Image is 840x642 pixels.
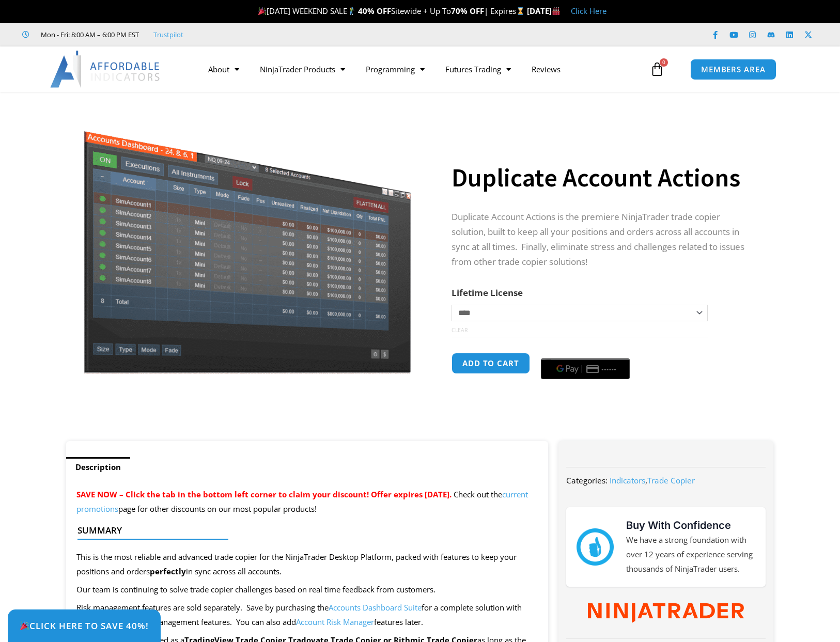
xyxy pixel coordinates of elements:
[451,6,484,16] strong: 70% OFF
[588,603,743,623] img: NinjaTrader Wordmark color RGB | Affordable Indicators – NinjaTrader
[358,6,391,16] strong: 40% OFF
[348,7,355,15] img: 🏌️‍♂️
[20,621,149,630] span: Click Here to save 40%!
[541,358,630,379] button: Buy with GPay
[452,326,468,334] a: Clear options
[250,57,355,81] a: NinjaTrader Products
[552,7,560,15] img: 🏭
[539,351,632,352] iframe: Secure payment input frame
[76,583,538,597] p: Our team is continuing to solve trade copier challenges based on real time feedback from customers.
[521,57,571,81] a: Reviews
[571,6,606,16] a: Click Here
[76,601,538,630] p: Risk management features are sold separately. Save by purchasing the for a complete solution with...
[527,6,561,16] strong: [DATE]
[329,602,422,613] a: Accounts Dashboard Suite
[452,287,523,299] label: Lifetime License
[50,51,161,88] img: LogoAI | Affordable Indicators – NinjaTrader
[81,110,413,374] img: Screenshot 2024-08-26 15414455555
[256,6,527,16] span: [DATE] WEEKEND SALE Sitewide + Up To | Expires
[452,353,530,374] button: Add to cart
[517,7,524,15] img: ⌛
[610,475,645,486] a: Indicators
[610,475,695,486] span: ,
[66,457,130,477] a: Description
[355,57,435,81] a: Programming
[626,533,755,576] p: We have a strong foundation with over 12 years of experience serving thousands of NinjaTrader users.
[150,566,186,576] strong: perfectly
[452,210,753,270] p: Duplicate Account Actions is the premiere NinjaTrader trade copier solution, built to keep all yo...
[153,28,183,41] a: Trustpilot
[20,621,29,630] img: 🎉
[626,518,755,533] h3: Buy With Confidence
[701,66,766,73] span: MEMBERS AREA
[602,366,617,373] text: ••••••
[76,489,452,499] span: SAVE NOW – Click the tab in the bottom left corner to claim your discount! Offer expires [DATE].
[76,488,538,516] p: Check out the page for other discounts on our most popular products!
[452,160,753,196] h1: Duplicate Account Actions
[435,57,521,81] a: Futures Trading
[258,7,266,15] img: 🎉
[76,550,538,579] p: This is the most reliable and advanced trade copier for the NinjaTrader Desktop Platform, packed ...
[634,54,680,84] a: 0
[690,59,776,80] a: MEMBERS AREA
[8,609,161,642] a: 🎉Click Here to save 40%!
[38,28,139,41] span: Mon - Fri: 8:00 AM – 6:00 PM EST
[198,57,647,81] nav: Menu
[647,475,695,486] a: Trade Copier
[577,528,614,566] img: mark thumbs good 43913 | Affordable Indicators – NinjaTrader
[660,58,668,67] span: 0
[198,57,250,81] a: About
[566,475,608,486] span: Categories:
[77,525,528,536] h4: Summary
